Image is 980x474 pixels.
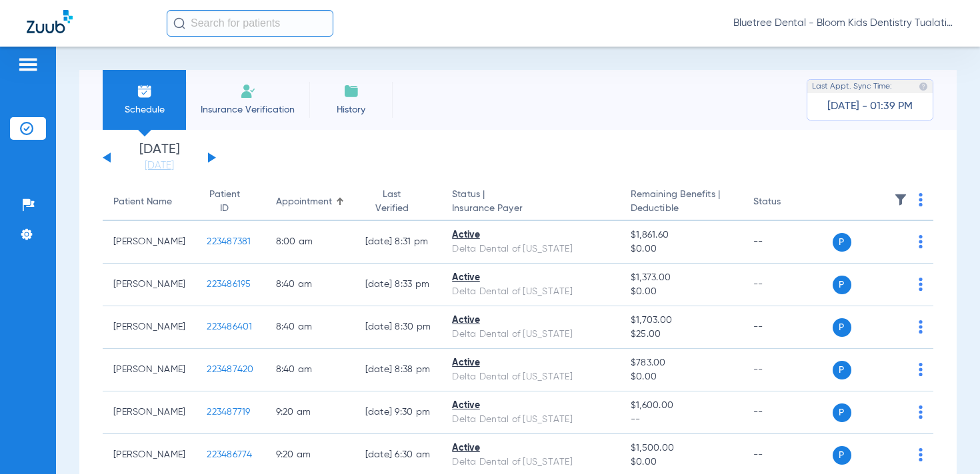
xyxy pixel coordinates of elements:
img: group-dot-blue.svg [919,363,923,376]
div: Active [452,271,609,285]
td: [PERSON_NAME] [103,349,196,391]
th: Status [743,184,833,221]
img: last sync help info [919,82,928,91]
span: P [833,446,851,465]
img: filter.svg [894,193,907,206]
td: [PERSON_NAME] [103,391,196,434]
div: Active [452,356,609,370]
div: Last Verified [365,188,431,216]
span: -- [631,413,732,427]
span: Insurance Verification [196,103,299,117]
img: group-dot-blue.svg [919,235,923,248]
div: Patient Name [113,195,185,209]
div: Active [452,314,609,328]
li: [DATE] [119,143,199,172]
td: [PERSON_NAME] [103,221,196,264]
span: $0.00 [631,285,732,299]
span: $1,500.00 [631,441,732,455]
span: $1,373.00 [631,271,732,285]
span: $1,600.00 [631,399,732,413]
span: P [833,403,851,422]
span: 223487420 [207,365,253,374]
div: Delta Dental of [US_STATE] [452,328,609,342]
span: P [833,276,851,294]
td: -- [743,349,833,391]
div: Appointment [276,195,344,209]
div: Patient Name [113,195,172,209]
div: Delta Dental of [US_STATE] [452,413,609,427]
div: Active [452,441,609,455]
span: P [833,361,851,379]
div: Patient ID [207,188,242,216]
span: 223487381 [207,237,251,246]
td: [DATE] 8:33 PM [355,264,442,306]
span: [DATE] - 01:39 PM [827,100,913,113]
td: 9:20 AM [265,391,355,434]
div: Active [452,228,609,242]
span: 223487719 [207,407,250,417]
td: -- [743,391,833,434]
div: Last Verified [365,188,419,216]
iframe: Chat Widget [913,410,980,474]
td: -- [743,306,833,349]
img: Zuub Logo [27,10,73,33]
td: [DATE] 8:30 PM [355,306,442,349]
input: Search for patients [167,10,333,37]
span: $1,703.00 [631,314,732,328]
span: $25.00 [631,328,732,342]
td: [DATE] 8:31 PM [355,221,442,264]
span: P [833,233,851,252]
span: $1,861.60 [631,228,732,242]
img: group-dot-blue.svg [919,405,923,419]
span: $783.00 [631,356,732,370]
span: Insurance Payer [452,202,609,216]
img: group-dot-blue.svg [919,320,923,334]
td: [DATE] 9:30 PM [355,391,442,434]
a: [DATE] [119,159,199,172]
img: Search Icon [173,17,185,29]
span: Bluetree Dental - Bloom Kids Dentistry Tualatin [733,17,953,30]
div: Delta Dental of [US_STATE] [452,242,609,256]
span: $0.00 [631,242,732,256]
td: -- [743,264,833,306]
th: Status | [441,184,620,221]
span: Deductible [631,202,732,216]
span: Schedule [113,103,176,117]
img: Manual Insurance Verification [240,83,256,99]
div: Appointment [276,195,332,209]
td: [PERSON_NAME] [103,306,196,349]
td: 8:40 AM [265,306,355,349]
span: Last Appt. Sync Time: [812,80,892,93]
div: Active [452,399,609,413]
td: -- [743,221,833,264]
th: Remaining Benefits | [620,184,743,221]
img: hamburger-icon [17,57,39,73]
img: group-dot-blue.svg [919,193,923,206]
span: 223486401 [207,322,252,332]
span: P [833,318,851,337]
div: Patient ID [207,188,254,216]
img: group-dot-blue.svg [919,278,923,291]
img: Schedule [137,83,153,99]
span: 223486774 [207,450,252,459]
span: $0.00 [631,455,732,469]
td: [DATE] 8:38 PM [355,349,442,391]
img: History [343,83,359,99]
div: Delta Dental of [US_STATE] [452,455,609,469]
td: 8:00 AM [265,221,355,264]
td: 8:40 AM [265,264,355,306]
span: 223486195 [207,280,251,289]
td: [PERSON_NAME] [103,264,196,306]
div: Delta Dental of [US_STATE] [452,285,609,299]
span: History [319,103,383,117]
div: Delta Dental of [US_STATE] [452,370,609,384]
span: $0.00 [631,370,732,384]
td: 8:40 AM [265,349,355,391]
